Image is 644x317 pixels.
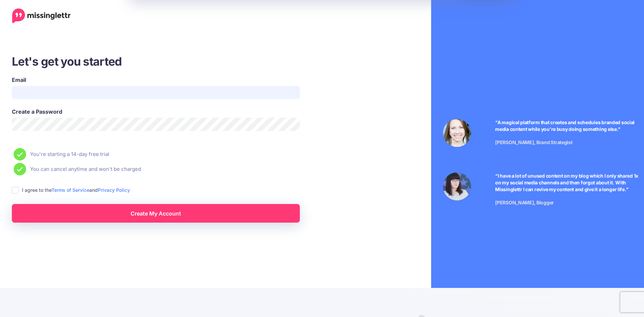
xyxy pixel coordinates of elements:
[12,148,360,161] li: You're starting a 14-day free trial
[22,186,130,194] label: I agree to the and
[12,54,360,69] h3: Let's get you started
[443,172,471,200] img: Testimonial by Jeniffer Kosche
[98,187,130,193] a: Privacy Policy
[12,108,300,116] label: Create a Password
[12,204,300,223] a: Create My Account
[12,76,300,84] label: Email
[12,8,71,23] a: Home
[495,139,572,145] span: [PERSON_NAME], Brand Strategist
[495,199,554,205] span: [PERSON_NAME], Blogger
[495,119,642,132] p: “A magical platform that creates and schedules branded social media content while you're busy doi...
[51,187,89,193] a: Terms of Service
[443,119,471,147] img: Testimonial by Laura Stanik
[495,172,642,193] p: “I have a lot of unused content on my blog which I only shared 1x on my social media channels and...
[12,163,360,176] li: You can cancel anytime and won't be charged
